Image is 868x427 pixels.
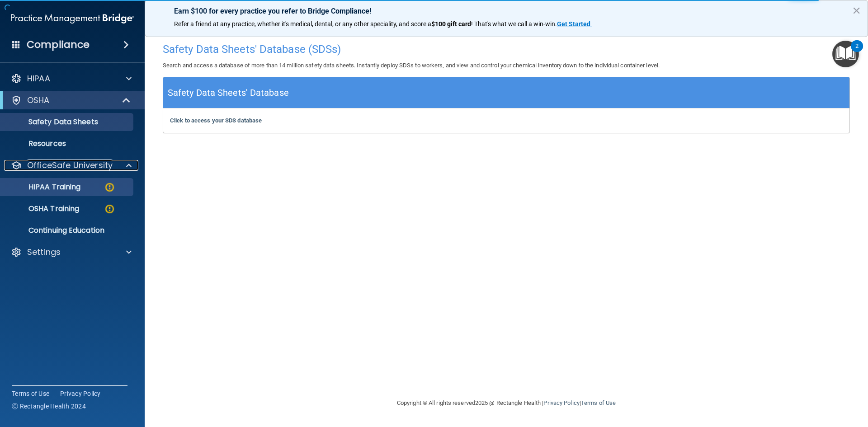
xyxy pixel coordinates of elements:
[832,41,859,67] button: Open Resource Center, 2 new notifications
[11,9,134,28] img: PMB logo
[11,95,131,106] a: OSHA
[12,402,86,411] span: Ⓒ Rectangle Health 2024
[27,247,61,258] p: Settings
[174,7,839,15] p: Earn $100 for every practice you refer to Bridge Compliance!
[855,46,859,58] div: 2
[27,160,113,171] p: OfficeSafe University
[27,38,90,51] h4: Compliance
[6,226,129,235] p: Continuing Education
[11,160,132,171] a: OfficeSafe University
[168,85,289,101] h5: Safety Data Sheets' Database
[12,389,49,398] a: Terms of Use
[27,73,50,84] p: HIPAA
[174,20,431,28] span: Refer a friend at any practice, whether it's medical, dental, or any other speciality, and score a
[27,95,50,106] p: OSHA
[104,182,115,193] img: warning-circle.0cc9ac19.png
[581,399,616,406] a: Terms of Use
[557,20,592,28] a: Get Started
[543,399,579,406] a: Privacy Policy
[6,204,79,213] p: OSHA Training
[104,203,115,215] img: warning-circle.0cc9ac19.png
[6,139,129,148] p: Resources
[852,3,861,18] button: Close
[170,117,262,124] a: Click to access your SDS database
[6,117,129,127] p: Safety Data Sheets
[163,60,850,71] p: Search and access a database of more than 14 million safety data sheets. Instantly deploy SDSs to...
[471,20,557,28] span: ! That's what we call a win-win.
[11,73,132,84] a: HIPAA
[6,183,80,192] p: HIPAA Training
[431,20,471,28] strong: $100 gift card
[557,20,590,28] strong: Get Started
[163,43,850,55] h4: Safety Data Sheets' Database (SDSs)
[11,247,132,258] a: Settings
[341,389,671,418] div: Copyright © All rights reserved 2025 @ Rectangle Health | |
[60,389,101,398] a: Privacy Policy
